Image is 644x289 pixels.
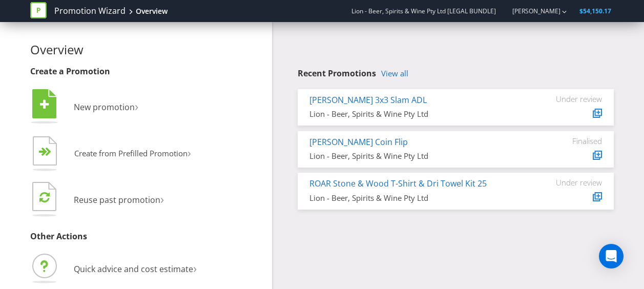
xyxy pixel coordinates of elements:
a: View all [381,69,408,78]
span: $54,150.17 [579,7,611,15]
div: Lion - Beer, Spirits & Wine Pty Ltd [309,109,525,119]
a: ROAR Stone & Wood T-Shirt & Dri Towel Kit 25 [309,178,487,189]
div: Under review [541,94,602,104]
tspan:  [39,191,50,203]
h2: Overview [30,43,265,56]
tspan:  [45,147,52,157]
div: Overview [136,6,168,16]
tspan:  [40,99,49,110]
h3: Other Actions [30,232,265,241]
div: Finalised [541,136,602,146]
span: New promotion [74,101,135,113]
span: Quick advice and cost estimate [74,263,193,275]
span: Lion - Beer, Spirits & Wine Pty Ltd [LEGAL BUNDLE] [351,7,496,15]
h3: Create a Promotion [30,67,265,76]
div: Lion - Beer, Spirits & Wine Pty Ltd [309,193,525,203]
div: Open Intercom Messenger [599,244,624,269]
span: Create from Prefilled Promotion [74,148,188,158]
span: Recent Promotions [298,68,376,79]
a: [PERSON_NAME] Coin Flip [309,136,408,148]
div: Lion - Beer, Spirits & Wine Pty Ltd [309,151,525,161]
span: Reuse past promotion [74,194,160,205]
div: Under review [541,178,602,187]
span: › [188,144,191,160]
a: [PERSON_NAME] 3x3 Slam ADL [309,94,427,106]
a: Promotion Wizard [54,5,126,17]
span: › [135,97,138,114]
a: Quick advice and cost estimate› [30,263,197,275]
span: › [160,190,164,207]
button: Create from Prefilled Promotion› [30,134,192,175]
span: › [193,259,197,276]
a: [PERSON_NAME] [502,7,560,15]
